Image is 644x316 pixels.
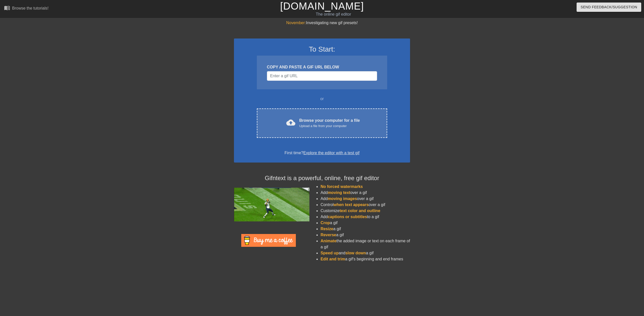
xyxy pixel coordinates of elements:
[240,45,404,54] h3: To Start:
[320,227,333,231] span: Resize
[320,238,410,250] li: the added image or text on each frame of a gif
[234,188,309,221] img: football_small.gif
[320,214,410,220] li: Add to a gif
[320,232,410,238] li: a gif
[328,215,367,219] span: captions or subtitles
[320,257,345,261] span: Edit and trim
[340,209,380,213] span: text color and outline
[320,190,410,196] li: Add over a gif
[320,196,410,202] li: Add over a gif
[303,151,359,155] a: Explore the editor with a test gif
[577,3,641,12] button: Send Feedback/Suggestion
[299,124,360,129] div: Upload a file from your computer
[320,226,410,232] li: a gif
[286,21,306,25] span: November:
[328,196,357,201] span: moving images
[4,5,10,11] span: menu_book
[267,64,377,70] div: COPY AND PASTE A GIF URL BELOW
[334,203,369,207] span: when text appears
[240,150,404,156] div: First time?
[320,251,339,255] span: Speed up
[320,220,410,226] li: a gif
[320,221,330,225] span: Crop
[320,256,410,262] li: a gif's beginning and end frames
[320,202,410,208] li: Control over a gif
[234,175,410,182] h4: Gifntext is a powerful, online, free gif editor
[12,6,49,10] div: Browse the tutorials!
[286,118,295,127] span: cloud_upload
[267,71,377,81] input: Username
[320,250,410,256] li: and a gif
[320,208,410,214] li: Customize
[328,190,350,195] span: moving text
[345,251,366,255] span: slow down
[241,234,296,247] img: Buy Me A Coffee
[581,4,637,10] span: Send Feedback/Suggestion
[4,5,49,13] a: Browse the tutorials!
[320,239,336,243] span: Animate
[299,117,360,129] div: Browse your computer for a file
[247,96,397,102] div: or
[217,11,450,17] div: The online gif editor
[320,233,336,237] span: Reverse
[320,184,363,189] span: No forced watermarks
[234,20,410,26] div: Investigating new gif presets!
[280,1,364,12] a: [DOMAIN_NAME]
